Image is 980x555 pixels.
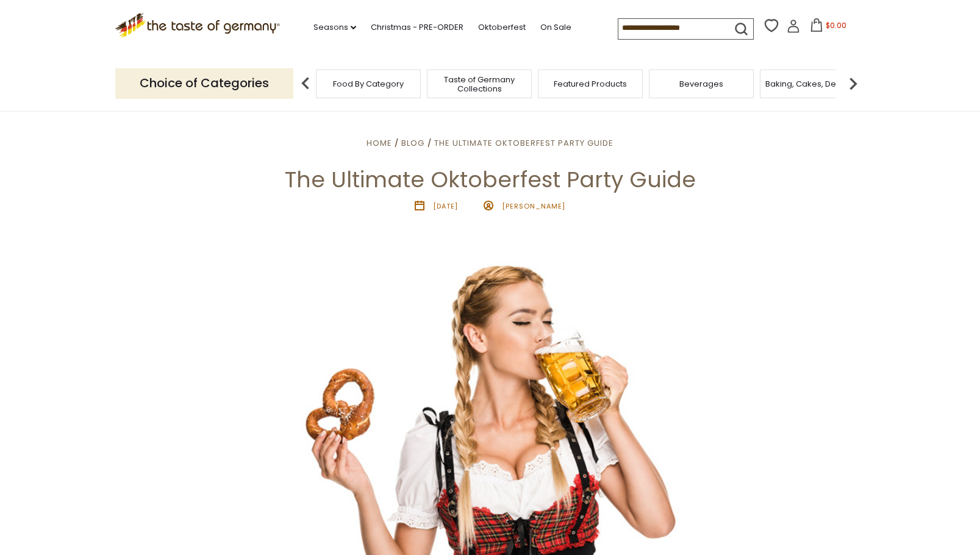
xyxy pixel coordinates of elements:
[371,21,463,34] a: Christmas - PRE-ORDER
[841,71,865,96] img: next arrow
[679,79,723,88] a: Beverages
[554,79,627,88] a: Featured Products
[765,79,860,88] a: Baking, Cakes, Desserts
[401,137,424,149] a: Blog
[313,21,356,34] a: Seasons
[431,75,528,93] a: Taste of Germany Collections
[478,21,526,34] a: Oktoberfest
[433,201,458,211] time: [DATE]
[367,137,392,149] a: Home
[540,21,571,34] a: On Sale
[115,68,293,98] p: Choice of Categories
[333,79,404,88] a: Food By Category
[38,166,942,193] h1: The Ultimate Oktoberfest Party Guide
[434,137,613,149] a: The Ultimate Oktoberfest Party Guide
[826,20,846,30] span: $0.00
[803,18,854,37] button: $0.00
[293,71,318,96] img: previous arrow
[502,201,565,211] span: [PERSON_NAME]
